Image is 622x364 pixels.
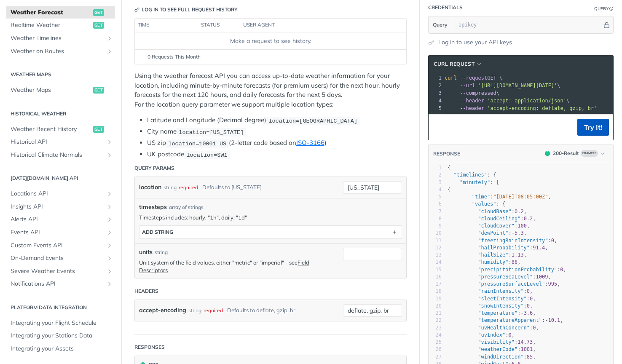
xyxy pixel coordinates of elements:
[517,223,527,229] span: 100
[429,193,442,201] div: 5
[296,139,324,147] a: ISO-3166
[11,267,104,276] span: Severe Weather Events
[445,75,457,81] span: curl
[581,150,598,157] span: Example
[460,90,496,96] span: --compressed
[460,179,490,185] span: "minutely"
[6,19,115,32] a: Realtime Weatherget
[478,209,511,214] span: "cloudBase"
[6,71,115,78] h2: Weather Maps
[478,325,530,331] span: "uvHealthConcern"
[6,123,115,136] a: Weather Recent Historyget
[11,190,104,198] span: Locations API
[429,346,442,353] div: 26
[11,34,104,43] span: Weather Timelines
[512,252,524,258] span: 1.13
[478,252,508,258] span: "hailSize"
[445,83,560,88] span: \
[478,259,508,265] span: "humidity"
[429,339,442,346] div: 25
[487,105,597,111] span: 'accept-encoding: deflate, gzip, br'
[106,268,113,275] button: Show subpages for Severe Weather Events
[472,194,490,200] span: "time"
[551,238,554,244] span: 0
[509,332,512,338] span: 0
[448,296,536,302] span: : ,
[11,8,91,17] span: Weather Forecast
[429,273,442,281] div: 16
[533,245,545,251] span: 91.4
[11,125,91,134] span: Weather Recent History
[448,201,505,207] span: : {
[428,4,463,11] div: Credentials
[429,208,442,215] div: 7
[139,259,309,273] a: Field Descriptors
[448,259,521,265] span: : ,
[139,181,161,193] label: location
[139,259,339,274] p: Unit system of the field values, either "metric" or "imperial" - see
[106,255,113,262] button: Show subpages for On-Demand Events
[429,171,442,179] div: 2
[460,75,487,81] span: --request
[429,82,443,89] div: 2
[448,194,551,200] span: : ,
[6,239,115,252] a: Custom Events APIShow subpages for Custom Events API
[448,216,536,222] span: : ,
[445,75,502,81] span: GET \
[106,242,113,249] button: Show subpages for Custom Events API
[134,343,165,351] div: Responses
[6,317,115,329] a: Integrating your Flight Schedule
[11,332,113,340] span: Integrating your Stations Data
[448,165,450,171] span: {
[536,274,548,280] span: 1009
[155,249,168,256] div: string
[429,332,442,339] div: 24
[448,288,533,294] span: : ,
[106,139,113,145] button: Show subpages for Historical API
[454,16,602,33] input: apikey
[106,48,113,55] button: Show subpages for Weather on Routes
[147,150,407,159] li: UK postcode
[429,164,442,171] div: 1
[548,281,557,287] span: 995
[517,339,533,345] span: 14.73
[268,118,357,124] span: location=[GEOGRAPHIC_DATA]
[515,209,524,214] span: 0.2
[478,310,517,316] span: "temperature"
[520,346,533,352] span: 1001
[6,32,115,45] a: Weather TimelinesShow subpages for Weather Timelines
[6,343,115,355] a: Integrating your Assets
[527,303,530,309] span: 0
[11,138,104,146] span: Historical API
[429,302,442,310] div: 20
[429,310,442,317] div: 21
[431,60,485,68] button: cURL Request
[6,213,115,226] a: Alerts APIShow subpages for Alerts API
[434,60,475,68] span: cURL Request
[202,181,262,193] div: Defaults to [US_STATE]
[11,345,113,353] span: Integrating your Assets
[106,35,113,42] button: Show subpages for Weather Timelines
[520,310,523,316] span: -
[106,229,113,236] button: Show subpages for Events API
[6,110,115,118] h2: Historical Weather
[147,138,407,148] li: US zip (2-letter code based on )
[429,104,443,112] div: 5
[448,252,527,258] span: : ,
[460,83,475,88] span: --url
[438,38,512,47] a: Log in to use your API keys
[139,214,402,221] p: Timesteps includes: hourly: "1h", daily: "1d"
[134,287,158,295] div: Headers
[448,332,515,338] span: : ,
[11,319,113,327] span: Integrating your Flight Schedule
[11,241,104,250] span: Custom Events API
[487,98,566,104] span: 'accept: application/json'
[448,354,536,360] span: : ,
[429,259,442,266] div: 14
[11,86,91,94] span: Weather Maps
[527,354,533,360] span: 85
[134,164,174,172] div: Query Params
[448,274,551,280] span: : ,
[478,346,517,352] span: "weatherCode"
[204,304,223,316] div: required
